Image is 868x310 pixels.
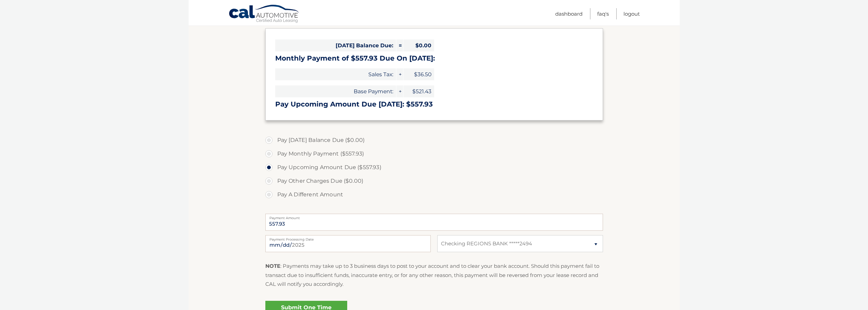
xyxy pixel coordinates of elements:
[275,85,396,97] span: Base Payment:
[265,133,603,147] label: Pay [DATE] Balance Due ($0.00)
[403,68,434,80] span: $36.50
[275,54,593,63] h3: Monthly Payment of $557.93 Due On [DATE]:
[265,214,603,219] label: Payment Amount
[275,100,593,109] h3: Pay Upcoming Amount Due [DATE]: $557.93
[265,235,431,252] input: Payment Date
[229,4,300,24] a: Cal Automotive
[396,39,403,51] span: =
[265,161,603,174] label: Pay Upcoming Amount Due ($557.93)
[403,39,434,51] span: $0.00
[265,188,603,201] label: Pay A Different Amount
[275,39,396,51] span: [DATE] Balance Due:
[396,85,403,97] span: +
[265,235,431,241] label: Payment Processing Date
[555,8,583,19] a: Dashboard
[403,85,434,97] span: $521.43
[265,263,280,269] strong: NOTE
[265,262,603,289] p: : Payments may take up to 3 business days to post to your account and to clear your bank account....
[265,214,603,231] input: Payment Amount
[265,147,603,161] label: Pay Monthly Payment ($557.93)
[275,68,396,80] span: Sales Tax:
[623,8,640,19] a: Logout
[396,68,403,80] span: +
[265,174,603,188] label: Pay Other Charges Due ($0.00)
[597,8,609,19] a: FAQ's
